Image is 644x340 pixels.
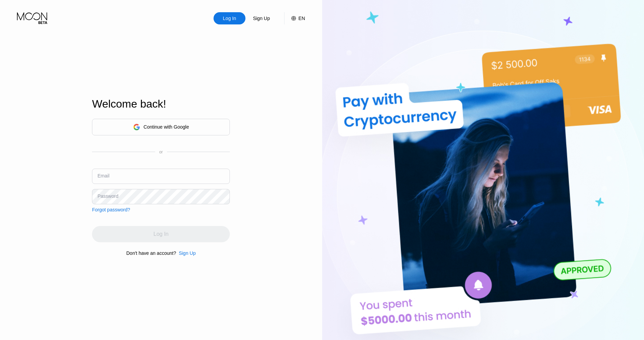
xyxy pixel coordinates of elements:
[92,119,230,135] div: Continue with Google
[126,250,176,256] div: Don't have an account?
[159,150,163,154] div: or
[92,207,130,212] div: Forgot password?
[176,250,196,256] div: Sign Up
[284,12,305,24] div: EN
[97,173,109,178] div: Email
[144,124,189,130] div: Continue with Google
[179,250,196,256] div: Sign Up
[222,15,237,22] div: Log In
[97,193,118,199] div: Password
[214,12,245,24] div: Log In
[298,16,305,21] div: EN
[92,98,230,110] div: Welcome back!
[252,15,271,22] div: Sign Up
[245,12,277,24] div: Sign Up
